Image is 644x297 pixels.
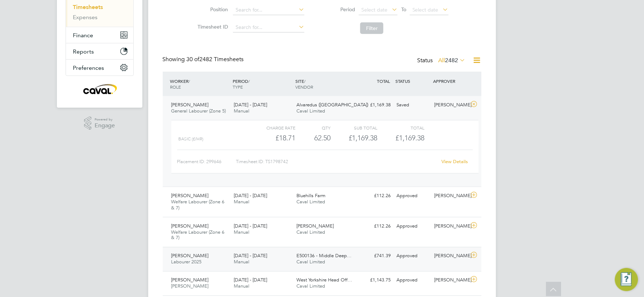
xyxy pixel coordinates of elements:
div: Approved [394,190,432,202]
span: [PERSON_NAME] [171,253,209,259]
input: Search for... [233,5,304,15]
div: SITE [294,75,356,93]
div: Approved [394,275,432,287]
div: Showing [163,56,245,63]
span: West Yorkshire Head Off… [296,277,352,283]
button: Reports [66,43,133,59]
div: PERIOD [231,75,294,93]
span: TOTAL [377,78,390,84]
a: Timesheets [73,4,103,10]
div: Status [417,56,467,66]
span: Manual [234,108,249,114]
span: ROLE [170,84,181,90]
div: [PERSON_NAME] [431,99,469,111]
span: Caval Limited [296,199,325,205]
span: Manual [234,199,249,205]
span: [PERSON_NAME] [296,223,334,229]
span: General Labourer (Zone 5) [171,108,226,114]
span: / [189,78,190,84]
span: Select date [361,7,387,13]
span: £1,169.38 [395,133,424,142]
div: £1,143.75 [356,275,394,287]
button: Engage Resource Center [615,268,638,291]
div: Timesheet ID: TS1798742 [236,156,437,167]
span: [PERSON_NAME] [171,277,209,283]
span: VENDOR [295,84,313,90]
span: Reports [73,48,94,55]
div: £112.26 [356,190,394,202]
div: £1,169.38 [331,132,378,144]
div: £1,169.38 [356,99,394,111]
label: Position [195,6,228,13]
span: Welfare Labourer (Zone 6 & 7) [171,199,225,211]
span: Manual [234,259,249,265]
div: WORKER [169,75,231,93]
input: Search for... [233,22,304,33]
div: [PERSON_NAME] [431,250,469,262]
div: [PERSON_NAME] [431,220,469,232]
div: Saved [394,99,432,111]
span: Welfare Labourer (Zone 6 & 7) [171,229,225,241]
div: £18.71 [249,132,295,144]
span: Engage [95,123,115,129]
span: [DATE] - [DATE] [234,102,267,108]
a: Expenses [73,14,98,21]
span: 2482 [445,57,458,64]
button: Preferences [66,60,133,76]
span: Powered by [95,116,115,123]
span: [PERSON_NAME] [171,102,209,108]
a: Go to home page [66,83,134,95]
span: Manual [234,283,249,289]
a: View Details [442,158,468,165]
span: / [304,78,306,84]
span: Caval Limited [296,259,325,265]
label: Timesheet ID [195,24,228,30]
div: STATUS [394,75,432,88]
span: E500136 - Middle Deep… [296,253,352,259]
span: 30 of [187,56,200,63]
div: Approved [394,220,432,232]
span: Bluehills Farm [296,192,325,199]
span: [PERSON_NAME] [171,283,209,289]
div: £741.39 [356,250,394,262]
div: QTY [296,123,331,132]
span: Caval Limited [296,229,325,235]
div: £112.26 [356,220,394,232]
span: 2482 Timesheets [187,56,244,63]
div: 62.50 [296,132,331,144]
span: Select date [412,7,439,13]
div: Total [378,123,424,132]
span: Finance [73,32,94,39]
div: Charge rate [249,123,295,132]
span: [DATE] - [DATE] [234,223,267,229]
span: Caval Limited [296,283,325,289]
a: Powered byEngage [84,116,115,130]
div: APPROVER [431,75,469,88]
label: Period [323,6,355,13]
span: [DATE] - [DATE] [234,192,267,199]
label: All [439,57,466,64]
span: Basic (£/HR) [179,136,204,141]
span: Caval Limited [296,108,325,114]
span: Labourer 2025 [171,259,202,265]
button: Finance [66,27,133,43]
span: [DATE] - [DATE] [234,253,267,259]
span: [PERSON_NAME] [171,223,209,229]
span: [DATE] - [DATE] [234,277,267,283]
div: [PERSON_NAME] [431,190,469,202]
span: Manual [234,229,249,235]
div: [PERSON_NAME] [431,275,469,287]
span: To [399,5,408,14]
img: caval-logo-retina.png [81,83,117,95]
div: Placement ID: 299646 [177,156,236,167]
button: Filter [360,22,383,34]
span: / [248,78,250,84]
span: Preferences [73,64,104,71]
span: Alvaredus ([GEOGRAPHIC_DATA]) [296,102,368,108]
span: TYPE [233,84,243,90]
span: [PERSON_NAME] [171,192,209,199]
div: Sub Total [331,123,378,132]
div: Approved [394,250,432,262]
